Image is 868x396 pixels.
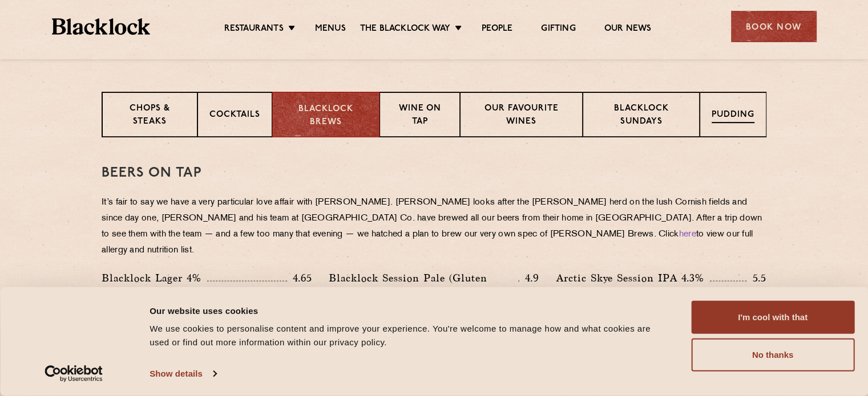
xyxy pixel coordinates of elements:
[52,18,151,35] img: BL_Textured_Logo-footer-cropped.svg
[691,301,854,334] button: I'm cool with that
[679,230,696,239] a: here
[150,365,216,382] a: Show details
[150,322,665,349] div: We use cookies to personalise content and improve your experience. You're welcome to manage how a...
[315,23,346,36] a: Menus
[556,270,710,286] p: Arctic Skye Session IPA 4.3%
[746,271,766,285] p: 5.5
[224,23,284,36] a: Restaurants
[114,103,185,129] p: Chops & Steaks
[102,195,766,259] p: It’s fair to say we have a very particular love affair with [PERSON_NAME]. [PERSON_NAME] looks af...
[24,365,124,382] a: Usercentrics Cookiebot - opens in a new window
[284,103,368,129] p: Blacklock Brews
[360,23,450,36] a: The Blacklock Way
[287,271,312,285] p: 4.65
[604,23,652,36] a: Our News
[691,338,854,371] button: No thanks
[712,109,754,123] p: Pudding
[595,103,688,129] p: Blacklock Sundays
[541,23,575,36] a: Gifting
[150,304,665,317] div: Our website uses cookies
[472,103,571,129] p: Our favourite wines
[102,270,207,286] p: Blacklock Lager 4%
[329,270,518,302] p: Blacklock Session Pale (Gluten Free) 3.4%
[482,23,512,36] a: People
[519,271,539,285] p: 4.9
[102,166,766,181] h3: Beers on tap
[731,11,817,42] div: Book Now
[209,109,260,123] p: Cocktails
[391,103,447,129] p: Wine on Tap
